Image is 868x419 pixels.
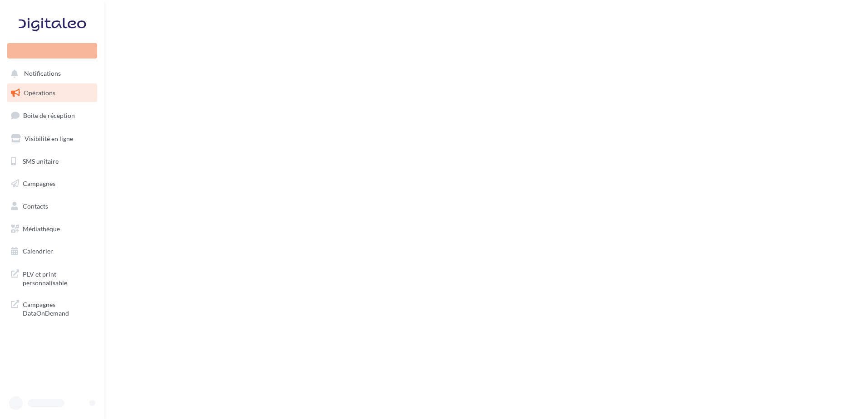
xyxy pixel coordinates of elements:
a: Médiathèque [5,219,99,239]
span: Campagnes DataOnDemand [23,298,94,318]
a: Campagnes DataOnDemand [5,295,99,322]
a: Opérations [5,83,99,102]
span: SMS unitaire [23,157,59,165]
span: Opérations [24,89,55,97]
span: PLV et print personnalisable [23,268,94,287]
div: Nouvelle campagne [7,43,97,58]
span: Visibilité en ligne [25,135,73,142]
a: Campagnes [5,174,99,193]
span: Boîte de réception [23,112,75,119]
span: Campagnes [23,180,55,187]
a: PLV et print personnalisable [5,264,99,291]
span: Notifications [24,70,61,78]
a: Visibilité en ligne [5,129,99,148]
a: Boîte de réception [5,106,99,125]
a: SMS unitaire [5,152,99,171]
span: Contacts [23,202,48,210]
a: Calendrier [5,242,99,261]
span: Médiathèque [23,225,60,233]
a: Contacts [5,197,99,216]
span: Calendrier [23,247,53,255]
